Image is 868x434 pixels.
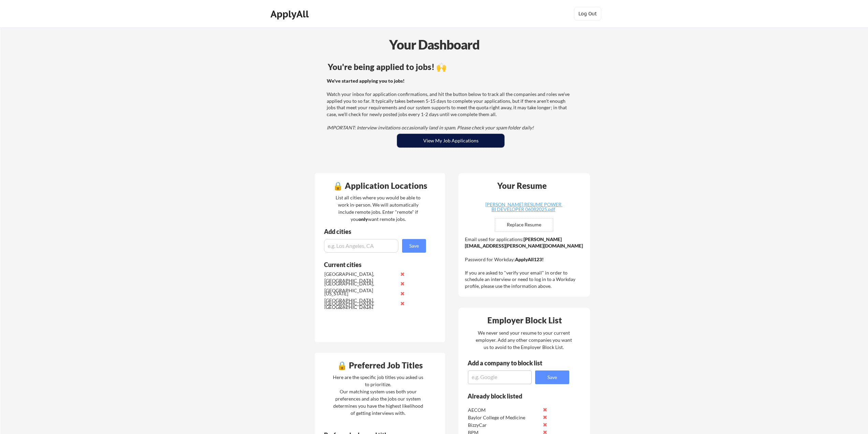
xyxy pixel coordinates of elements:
div: [US_STATE][GEOGRAPHIC_DATA], [GEOGRAPHIC_DATA] [324,290,396,310]
strong: We've started applying you to jobs! [327,78,404,84]
div: Current cities [324,262,418,268]
div: Add cities [324,228,428,235]
button: Log Out [574,7,601,20]
div: You're being applied to jobs! 🙌 [328,63,574,71]
div: Your Resume [488,182,556,190]
div: Baylor College of Medicine [468,414,540,421]
strong: only [358,216,368,222]
div: Employer Block List [461,316,588,324]
div: [PERSON_NAME] RESUME POWER BI DEVELOPER 06082025.pdf [483,202,564,212]
button: View My Job Applications [397,134,504,148]
div: BizzyCar [468,422,540,429]
div: Already block listed [468,393,560,399]
div: Email used for applications: Password for Workday: If you are asked to "verify your email" in ord... [465,236,585,290]
div: AECOM [468,407,540,414]
div: 🔒 Preferred Job Titles [317,361,443,369]
div: Your Dashboard [1,35,868,54]
div: Add a company to block list [468,360,553,366]
div: Watch your inbox for application confirmations, and hit the button below to track all the compani... [327,78,573,131]
div: We never send your resume to your current employer. Add any other companies you want us to avoid ... [475,329,572,351]
div: [GEOGRAPHIC_DATA], [GEOGRAPHIC_DATA] [324,300,396,313]
div: List all cities where you would be able to work in-person. We will automatically include remote j... [331,194,425,223]
strong: [PERSON_NAME][EMAIL_ADDRESS][PERSON_NAME][DOMAIN_NAME] [465,236,583,249]
div: 🔒 Application Locations [317,182,443,190]
div: Here are the specific job titles you asked us to prioritize. Our matching system uses both your p... [331,374,425,417]
em: IMPORTANT: Interview invitations occasionally land in spam. Please check your spam folder daily! [327,125,534,130]
input: e.g. Los Angeles, CA [324,239,398,253]
button: Save [535,370,569,384]
div: ApplyAll [270,8,311,20]
button: Save [402,239,426,253]
strong: ApplyAll123! [515,256,544,262]
div: [GEOGRAPHIC_DATA], [GEOGRAPHIC_DATA] [324,280,396,294]
div: [GEOGRAPHIC_DATA], [GEOGRAPHIC_DATA] [324,271,396,284]
a: [PERSON_NAME] RESUME POWER BI DEVELOPER 06082025.pdf [483,202,564,213]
